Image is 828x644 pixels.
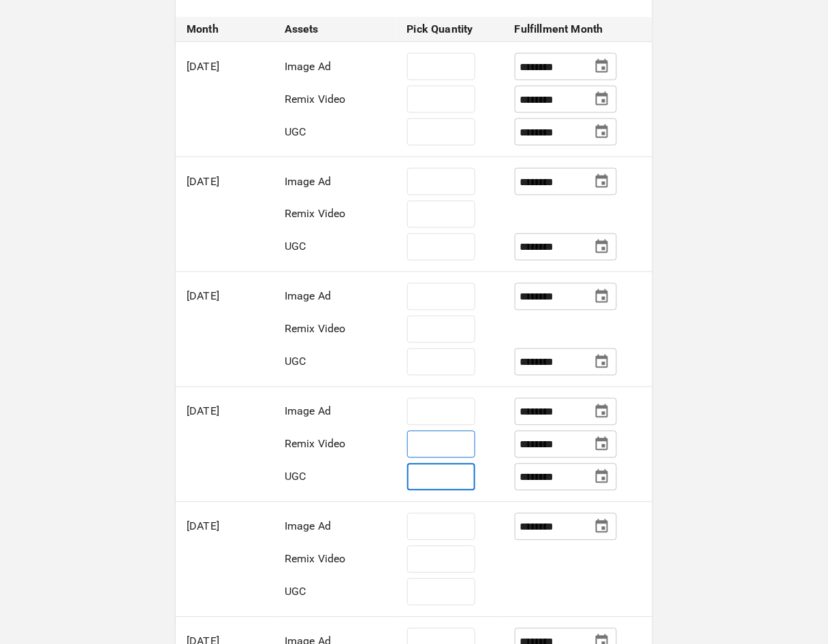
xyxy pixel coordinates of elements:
[590,433,614,456] button: Choose date, selected date is Feb 1, 2026
[285,470,306,483] span: UGC
[285,438,346,451] span: Remix Video
[590,170,614,193] button: Choose date, selected date is Oct 1, 2025
[504,17,652,42] th: Fulfillment Month
[285,60,331,73] span: Image Ad
[590,55,614,78] button: Choose date, selected date is Sep 1, 2025
[176,42,274,157] td: [DATE]
[285,125,306,138] span: UGC
[590,466,614,489] button: Choose date, selected date is Feb 1, 2026
[274,17,396,42] th: Assets
[176,17,274,42] th: Month
[590,120,614,144] button: Choose date, selected date is Oct 1, 2025
[396,17,504,42] th: Pick Quantity
[590,285,614,308] button: Choose date, selected date is Nov 1, 2025
[285,240,306,253] span: UGC
[590,351,614,374] button: Choose date, selected date is Jan 1, 2026
[285,290,331,303] span: Image Ad
[285,208,346,221] span: Remix Video
[285,520,331,533] span: Image Ad
[590,400,614,423] button: Choose date, selected date is Dec 1, 2025
[176,502,274,617] td: [DATE]
[285,323,346,336] span: Remix Video
[590,88,614,111] button: Choose date, selected date is Sep 1, 2025
[285,355,306,368] span: UGC
[590,515,614,538] button: Choose date, selected date is Jan 1, 2026
[176,272,274,387] td: [DATE]
[285,553,346,566] span: Remix Video
[176,157,274,272] td: [DATE]
[285,585,306,598] span: UGC
[285,175,331,188] span: Image Ad
[285,93,346,106] span: Remix Video
[590,236,614,259] button: Choose date, selected date is Dec 1, 2025
[285,405,331,418] span: Image Ad
[176,387,274,502] td: [DATE]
